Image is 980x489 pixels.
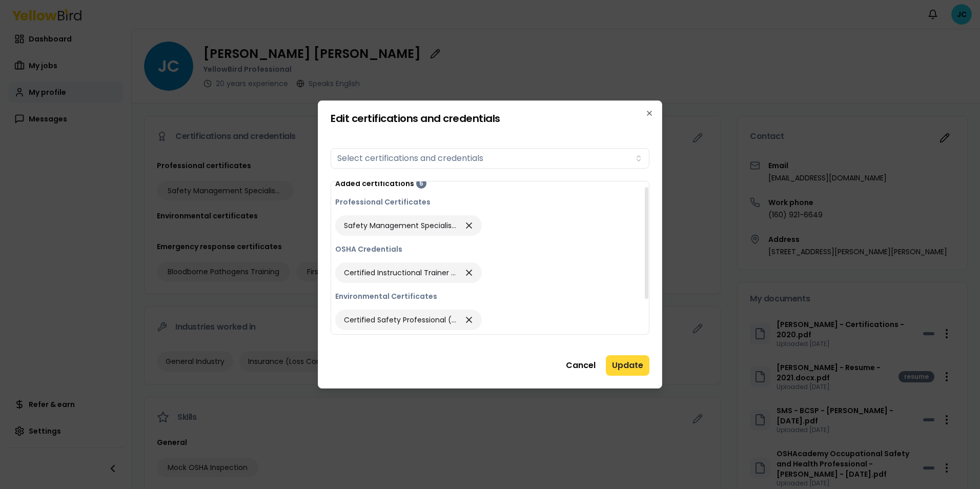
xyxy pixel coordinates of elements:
div: 5 [416,178,426,189]
button: Cancel [560,355,602,376]
span: Safety Management Specialist (SMS) [344,220,459,231]
p: Professional Certificates [335,197,645,207]
p: OSHA Credentials [335,244,645,254]
div: Certified Instructional Trainer (CIT) [335,262,482,283]
button: Select certifications and credentials [331,148,649,169]
h2: Edit certifications and credentials [331,113,649,124]
span: Certified Instructional Trainer (CIT) [344,268,459,278]
button: Update [606,355,649,376]
p: Environmental Certificates [335,291,645,301]
div: Safety Management Specialist (SMS) [335,215,482,236]
span: Certified Safety Professional (CSP) [344,315,459,325]
h3: Added certifications [335,178,414,189]
div: Certified Safety Professional (CSP) [335,310,482,330]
